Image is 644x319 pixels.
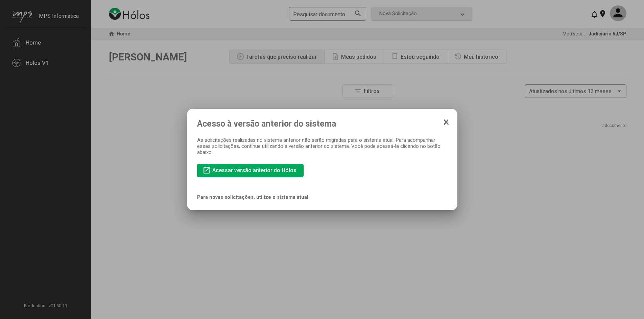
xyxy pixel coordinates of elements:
[197,119,447,129] span: Acesso à versão anterior do sistema
[202,166,211,175] mat-icon: open_in_new
[197,164,304,177] button: Acessar versão anterior do Hólos
[197,194,310,200] b: Para novas solicitações, utilize o sistema atual.
[212,167,296,174] span: Acessar versão anterior do Hólos
[197,137,447,155] div: As solicitações realizadas no sistema anterior não serão migradas para o sistema atual. Para acom...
